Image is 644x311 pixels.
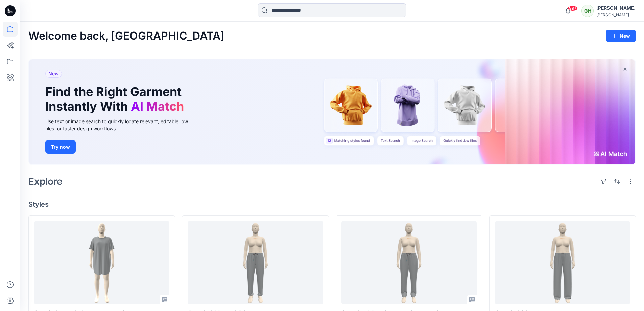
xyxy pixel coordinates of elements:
div: [PERSON_NAME] [596,12,636,17]
button: Try now [45,140,76,154]
a: 01619-SLEEPSHIRT_DEV_REV2 [34,221,169,305]
h1: Find the Right Garment Instantly With [45,85,187,114]
div: Use text or image search to quickly locate relevant, editable .bw files for faster design workflows. [45,118,197,132]
h2: Welcome back, [GEOGRAPHIC_DATA] [28,30,224,42]
a: GRP-01620_B JOGGER_DEV [188,221,323,305]
button: New [606,30,636,42]
div: GH [581,5,594,17]
h2: Explore [28,176,63,187]
span: New [48,70,59,78]
span: 99+ [568,6,578,11]
span: AI Match [131,99,184,114]
h4: Styles [28,200,636,208]
a: GRP-01620_B CUFFED OPEN LEG PANT_DEV [341,221,477,305]
a: GRP-01620_A SEPARATE PANT _DEV [495,221,630,305]
div: [PERSON_NAME] [596,4,636,12]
